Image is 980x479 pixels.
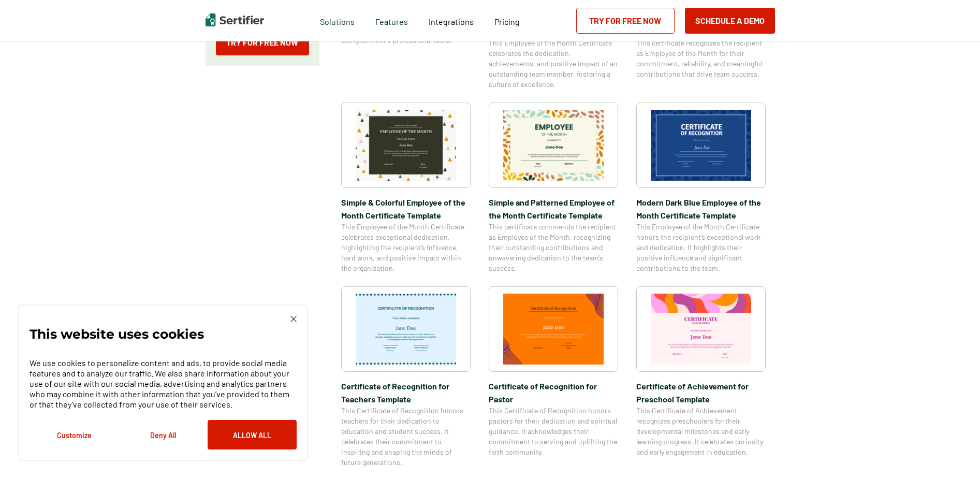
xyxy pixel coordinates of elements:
[341,405,471,468] span: This Certificate of Recognition honors teachers for their dedication to education and student suc...
[30,420,119,449] button: Customize
[208,420,297,449] button: Allow All
[651,294,751,365] img: Certificate of Achievement for Preschool Template
[30,358,297,410] p: We use cookies to personalize content and ads, to provide social media features and to analyze ou...
[429,17,474,26] span: Integrations
[685,8,775,34] button: Schedule a Demo
[489,103,618,273] a: Simple and Patterned Employee of the Month Certificate TemplateSimple and Patterned Employee of t...
[356,110,456,181] img: Simple & Colorful Employee of the Month Certificate Template
[489,196,618,222] span: Simple and Patterned Employee of the Month Certificate Template
[576,8,675,34] a: Try for Free Now
[216,30,309,55] a: Try for Free Now
[651,110,751,181] img: Modern Dark Blue Employee of the Month Certificate Template
[320,14,355,27] span: Solutions
[429,14,474,27] a: Integrations
[494,14,520,27] a: Pricing
[494,17,520,26] span: Pricing
[489,222,618,273] span: This certificate commends the recipient as Employee of the Month, recognizing their outstanding c...
[341,103,471,273] a: Simple & Colorful Employee of the Month Certificate TemplateSimple & Colorful Employee of the Mon...
[489,380,618,405] span: Certificate of Recognition for Pastor
[636,196,766,222] span: Modern Dark Blue Employee of the Month Certificate Template
[636,380,766,405] span: Certificate of Achievement for Preschool Template
[341,196,471,222] span: Simple & Colorful Employee of the Month Certificate Template
[375,14,408,27] span: Features
[489,405,618,457] span: This Certificate of Recognition honors pastors for their dedication and spiritual guidance. It ac...
[636,222,766,273] span: This Employee of the Month Certificate honors the recipient’s exceptional work and dedication. It...
[503,294,604,365] img: Certificate of Recognition for Pastor
[636,286,766,468] a: Certificate of Achievement for Preschool TemplateCertificate of Achievement for Preschool Templat...
[341,286,471,468] a: Certificate of Recognition for Teachers TemplateCertificate of Recognition for Teachers TemplateT...
[206,13,264,26] img: Sertifier | Digital Credentialing Platform
[489,38,618,90] span: This Employee of the Month Certificate celebrates the dedication, achievements, and positive impa...
[356,294,456,365] img: Certificate of Recognition for Teachers Template
[290,316,297,322] img: Cookie Popup Close
[341,380,471,405] span: Certificate of Recognition for Teachers Template
[636,405,766,457] span: This Certificate of Achievement recognizes preschoolers for their developmental milestones and ea...
[489,286,618,468] a: Certificate of Recognition for PastorCertificate of Recognition for PastorThis Certificate of Rec...
[341,222,471,273] span: This Employee of the Month Certificate celebrates exceptional dedication, highlighting the recipi...
[30,329,204,339] p: This website uses cookies
[928,429,980,479] iframe: Chat Widget
[119,420,208,449] button: Deny All
[636,38,766,79] span: This certificate recognizes the recipient as Employee of the Month for their commitment, reliabil...
[636,103,766,273] a: Modern Dark Blue Employee of the Month Certificate TemplateModern Dark Blue Employee of the Month...
[503,110,604,181] img: Simple and Patterned Employee of the Month Certificate Template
